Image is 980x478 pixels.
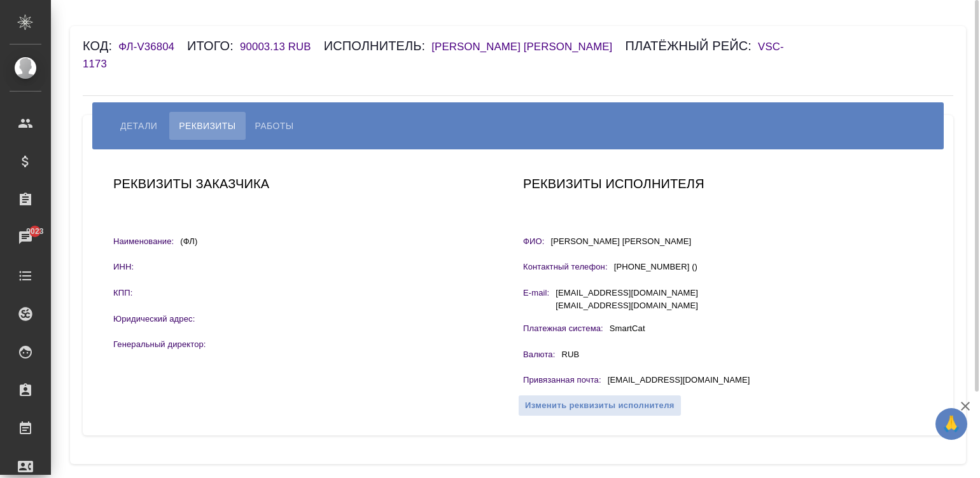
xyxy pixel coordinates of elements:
p: RUB [561,348,579,364]
div: [EMAIL_ADDRESS][DOMAIN_NAME] [556,287,698,299]
div: [PHONE_NUMBER] () [614,261,697,273]
h6: Реквизиты заказчика [113,174,269,194]
h6: Платёжный рейс: [625,39,758,53]
p: Наименование: [113,235,174,248]
span: Реквизиты [179,118,235,133]
p: КПП: [113,287,132,299]
h6: [PERSON_NAME] [PERSON_NAME] [431,41,625,53]
span: Работы [255,118,294,133]
p: [EMAIL_ADDRESS][DOMAIN_NAME] [608,374,750,390]
h6: Код: [83,39,118,53]
button: Изменить реквизиты исполнителя [518,395,682,417]
h6: Реквизиты исполнителя [523,174,704,194]
p: [PERSON_NAME] [PERSON_NAME] [550,235,691,251]
p: Контактный телефон: [523,261,608,273]
p: Генеральный директор: [113,338,206,351]
p: (ФЛ) [180,235,197,251]
p: Платежная система: [523,322,603,335]
a: VSC-1173 [83,42,784,69]
span: 🙏 [941,411,962,437]
h6: 90003.13 RUB [240,41,324,53]
h6: Итого: [187,39,240,53]
p: E-mail: [523,287,549,309]
p: ИНН: [113,261,134,273]
a: 9023 [3,222,48,254]
p: Привязанная почта : [523,374,601,386]
h6: ФЛ-V36804 [118,41,187,53]
span: 9023 [18,225,51,238]
p: Юридический адрес: [113,313,195,325]
h6: Исполнитель: [324,39,432,53]
span: Изменить реквизиты исполнителя [525,399,675,413]
p: SmartCat [610,322,645,338]
div: [EMAIL_ADDRESS][DOMAIN_NAME] [556,299,698,312]
button: 🙏 [935,408,967,440]
p: Валюта: [523,348,555,361]
p: ФИО: [523,235,544,248]
a: [PERSON_NAME] [PERSON_NAME] [431,42,625,52]
span: Детали [120,118,157,133]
